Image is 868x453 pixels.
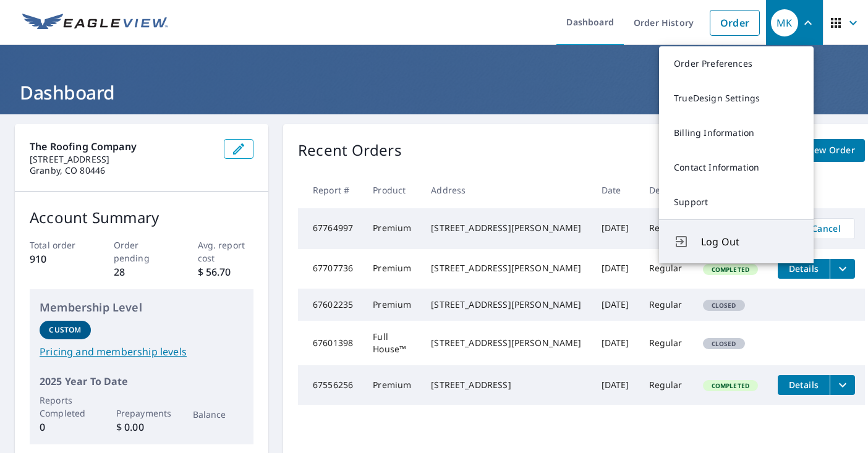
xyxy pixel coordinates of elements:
p: Granby, CO 80446 [30,165,214,176]
a: Contact Information [659,150,814,185]
td: 67764997 [298,208,363,249]
p: Membership Level [40,299,244,316]
p: $ 56.70 [198,265,254,279]
span: Closed [704,301,744,310]
td: [DATE] [592,365,639,405]
td: [DATE] [592,321,639,365]
p: Balance [193,408,244,421]
td: Regular [639,321,693,365]
td: Premium [363,208,421,249]
button: filesDropdownBtn-67556256 [830,375,855,395]
span: Cancel [791,221,842,236]
p: Avg. report cost [198,239,254,265]
td: 67601398 [298,321,363,365]
th: Address [421,172,591,208]
td: Premium [363,365,421,405]
td: 67602235 [298,289,363,321]
img: EV Logo [22,14,168,32]
span: Details [785,263,822,274]
td: 67556256 [298,365,363,405]
div: [STREET_ADDRESS][PERSON_NAME] [431,262,581,274]
td: Premium [363,249,421,289]
th: Date [592,172,639,208]
p: 2025 Year To Date [40,374,244,389]
td: [DATE] [592,289,639,321]
td: 67707736 [298,249,363,289]
a: Pricing and membership levels [40,344,244,359]
span: Details [785,379,822,391]
td: Regular [639,365,693,405]
p: 28 [114,265,170,279]
p: Reports Completed [40,394,91,420]
button: detailsBtn-67556256 [778,375,830,395]
div: MK [771,9,798,36]
a: Order Preferences [659,46,814,81]
h1: Dashboard [15,80,853,105]
a: Billing Information [659,116,814,150]
a: Order [710,10,760,36]
div: [STREET_ADDRESS][PERSON_NAME] [431,337,581,349]
span: Closed [704,339,744,348]
span: Log Out [701,234,799,249]
p: Recent Orders [298,139,402,162]
a: Support [659,185,814,219]
div: [STREET_ADDRESS][PERSON_NAME] [431,222,581,234]
span: Completed [704,265,757,274]
p: Custom [49,324,81,336]
td: Regular [639,249,693,289]
p: Account Summary [30,206,253,229]
span: Completed [704,381,757,390]
div: [STREET_ADDRESS][PERSON_NAME] [431,298,581,311]
td: Regular [639,289,693,321]
p: 910 [30,252,86,266]
td: Full House™ [363,321,421,365]
td: [DATE] [592,249,639,289]
a: TrueDesign Settings [659,81,814,116]
th: Product [363,172,421,208]
div: [STREET_ADDRESS] [431,379,581,391]
button: Cancel [778,218,855,239]
button: detailsBtn-67707736 [778,259,830,279]
td: Regular [639,208,693,249]
p: Order pending [114,239,170,265]
p: Prepayments [116,407,168,420]
th: Delivery [639,172,693,208]
p: Total order [30,239,86,252]
td: Premium [363,289,421,321]
p: The Roofing Company [30,139,214,154]
a: Start New Order [773,139,865,162]
button: Log Out [659,219,814,263]
th: Report # [298,172,363,208]
button: filesDropdownBtn-67707736 [830,259,855,279]
p: $ 0.00 [116,420,168,434]
td: [DATE] [592,208,639,249]
span: Start New Order [783,143,855,158]
p: 0 [40,420,91,434]
p: [STREET_ADDRESS] [30,154,214,165]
